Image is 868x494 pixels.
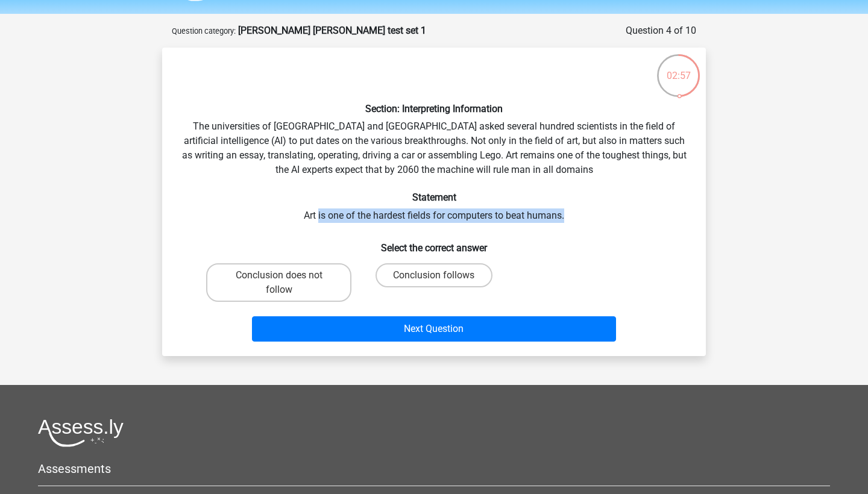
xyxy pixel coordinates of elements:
[376,263,492,287] label: Conclusion follows
[172,27,236,36] small: Question category:
[252,316,617,342] button: Next Question
[181,103,687,114] h6: Section: Interpreting Information
[238,25,426,36] strong: [PERSON_NAME] [PERSON_NAME] test set 1
[181,233,687,254] h6: Select the correct answer
[167,57,701,346] div: The universities of [GEOGRAPHIC_DATA] and [GEOGRAPHIC_DATA] asked several hundred scientists in t...
[181,192,687,203] h6: Statement
[206,263,351,302] label: Conclusion does not follow
[38,419,124,447] img: Assessly logo
[656,53,701,83] div: 02:57
[626,23,696,38] div: Question 4 of 10
[38,461,830,476] h5: Assessments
